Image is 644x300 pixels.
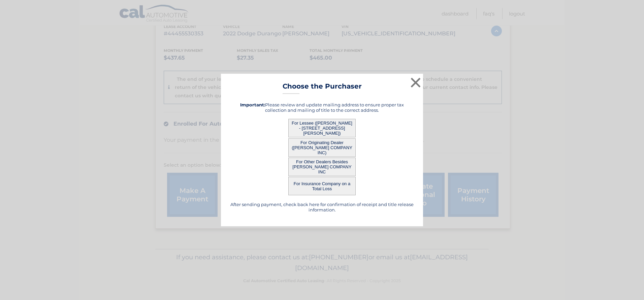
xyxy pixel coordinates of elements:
h3: Choose the Purchaser [283,82,362,94]
strong: Important: [240,102,265,107]
h5: After sending payment, check back here for confirmation of receipt and title release information. [229,202,415,212]
h5: Please review and update mailing address to ensure proper tax collection and mailing of title to ... [229,102,415,113]
button: For Originating Dealer ([PERSON_NAME] COMPANY INC) [288,138,356,157]
button: For Insurance Company on a Total Loss [288,177,356,195]
button: For Lessee ([PERSON_NAME] - [STREET_ADDRESS][PERSON_NAME]) [288,119,356,137]
button: For Other Dealers Besides [PERSON_NAME] COMPANY INC [288,158,356,176]
button: × [409,76,422,89]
